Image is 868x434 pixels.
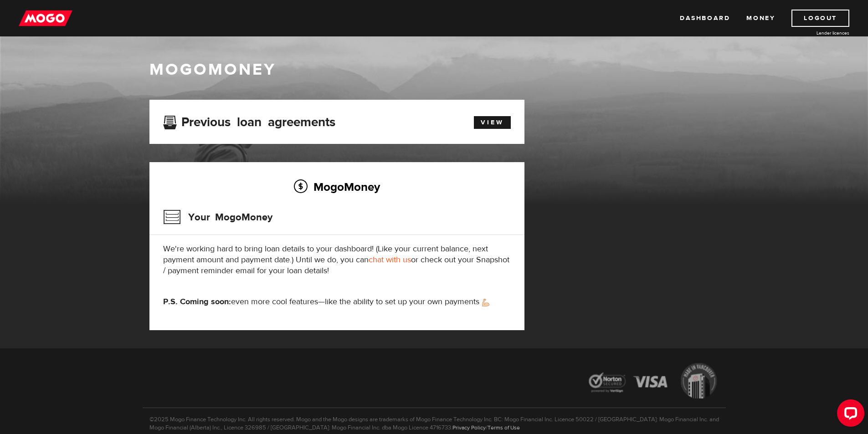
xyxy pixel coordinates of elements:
a: Terms of Use [488,424,520,431]
h3: Previous loan agreements [163,115,335,127]
p: ©2025 Mogo Finance Technology Inc. All rights reserved. Mogo and the Mogo designs are trademarks ... [143,408,726,432]
a: Money [746,10,775,27]
h1: MogoMoney [149,60,719,79]
a: Dashboard [680,10,730,27]
iframe: LiveChat chat widget [830,396,868,434]
a: View [474,116,511,129]
a: Logout [791,10,849,27]
img: strong arm emoji [482,299,489,306]
strong: P.S. Coming soon: [163,296,231,307]
a: Lender licences [781,30,849,36]
a: chat with us [369,255,411,265]
p: We're working hard to bring loan details to your dashboard! (Like your current balance, next paym... [163,244,511,276]
img: legal-icons-92a2ffecb4d32d839781d1b4e4802d7b.png [580,356,726,408]
a: Privacy Policy [452,424,486,431]
img: mogo_logo-11ee424be714fa7cbb0f0f49df9e16ec.png [19,10,72,27]
h3: Your MogoMoney [163,205,272,229]
h2: MogoMoney [163,177,511,196]
p: even more cool features—like the ability to set up your own payments [163,296,511,307]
